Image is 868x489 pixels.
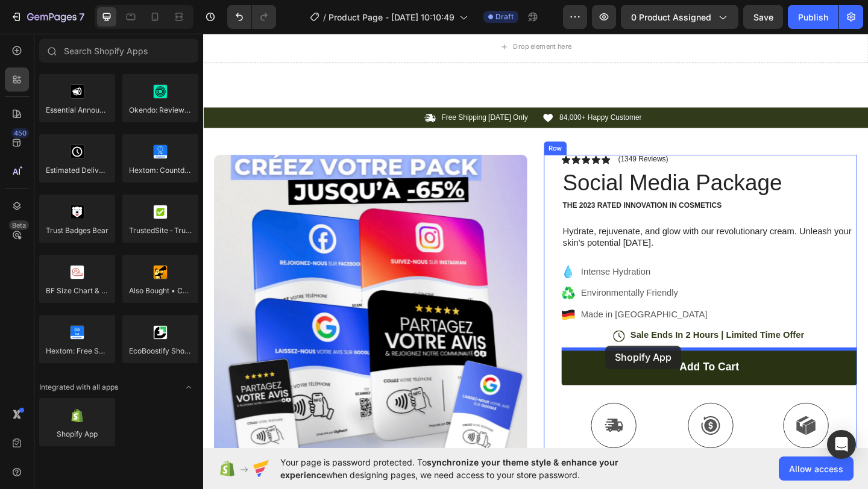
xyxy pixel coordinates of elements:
[743,5,783,29] button: Save
[5,5,90,29] button: 7
[11,128,29,138] div: 450
[39,39,198,63] input: Search Shopify Apps
[227,5,276,29] div: Undo/Redo
[798,11,828,23] div: Publish
[323,11,326,23] span: /
[753,12,773,22] span: Save
[280,457,618,480] span: synchronize your theme style & enhance your experience
[203,32,868,449] iframe: Design area
[631,11,711,23] span: 0 product assigned
[621,5,738,29] button: 0 product assigned
[779,456,854,481] button: Allow access
[827,430,856,459] div: Open Intercom Messenger
[9,220,29,230] div: Beta
[788,5,838,29] button: Publish
[79,10,84,24] p: 7
[280,456,665,481] span: Your page is password protected. To when designing pages, we need access to your store password.
[179,378,198,397] span: Toggle open
[329,11,454,23] span: Product Page - [DATE] 10:10:49
[495,11,514,22] span: Draft
[789,463,843,475] span: Allow access
[39,382,118,393] span: Integrated with all apps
